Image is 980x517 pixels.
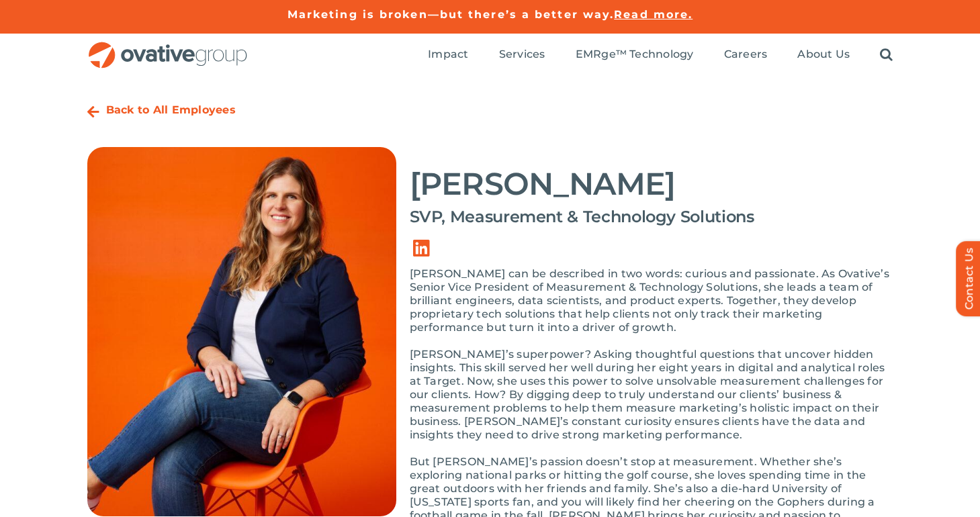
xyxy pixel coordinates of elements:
[106,103,236,116] a: Back to All Employees
[428,48,468,62] a: Impact
[87,105,99,119] a: Link to https://ovative.com/about-us/people/
[287,8,615,21] a: Marketing is broken—but there’s a better way.
[428,48,468,61] span: Impact
[724,48,768,61] span: Careers
[410,267,893,334] p: [PERSON_NAME] can be described in two words: curious and passionate. As Ovative’s Senior Vice Pre...
[87,147,396,516] img: Bio – Beth
[410,207,893,226] h4: SVP, Measurement & Technology Solutions
[724,48,768,62] a: Careers
[403,230,441,267] a: Link to https://www.linkedin.com/in/bethmckigney/
[428,34,893,77] nav: Menu
[797,48,850,62] a: About Us
[499,48,545,62] a: Services
[797,48,850,61] span: About Us
[87,40,249,53] a: OG_Full_horizontal_RGB
[576,48,694,61] span: EMRge™ Technology
[410,348,893,442] p: [PERSON_NAME]’s superpower? Asking thoughtful questions that uncover hidden insights. This skill ...
[614,8,693,21] a: Read more.
[880,48,893,62] a: Search
[576,48,694,62] a: EMRge™ Technology
[410,167,893,201] h2: [PERSON_NAME]
[499,48,545,61] span: Services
